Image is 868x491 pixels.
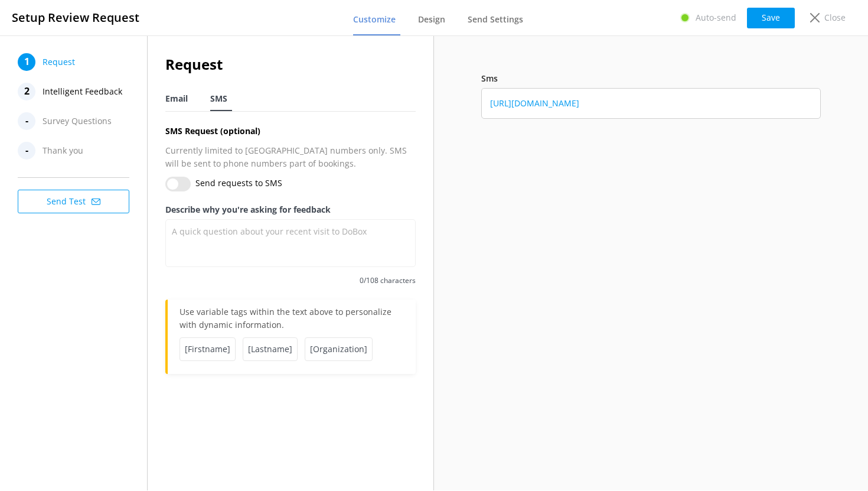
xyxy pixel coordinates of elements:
p: Currently limited to [GEOGRAPHIC_DATA] numbers only. SMS will be sent to phone numbers part of bo... [165,144,416,171]
label: Send requests to SMS [195,177,282,190]
span: Design [418,14,445,25]
span: [Lastname] [243,337,298,361]
span: SMS [210,93,227,105]
a: [URL][DOMAIN_NAME] [490,97,579,109]
h3: Setup Review Request [12,8,139,27]
h2: Request [165,53,416,76]
span: 0/108 characters [165,275,416,286]
button: Save [747,8,795,28]
button: Send Test [18,190,129,213]
div: - [18,112,35,130]
span: Email [165,93,188,105]
span: Thank you [43,142,83,160]
label: Sms [481,73,498,84]
span: Customize [353,14,396,25]
label: Describe why you're asking for feedback [165,203,416,216]
p: Use variable tags within the text above to personalize with dynamic information. [180,305,404,337]
div: 2 [18,83,35,100]
h4: SMS Request (optional) [165,125,416,138]
span: [Firstname] [180,337,236,361]
p: Auto-send [696,11,736,24]
span: [Organization] [305,337,373,361]
p: Close [824,11,846,24]
span: Survey Questions [43,112,112,130]
span: Intelligent Feedback [43,83,122,100]
span: Request [43,53,75,71]
div: - [18,142,35,160]
span: Send Settings [468,14,523,25]
div: 1 [18,53,35,71]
